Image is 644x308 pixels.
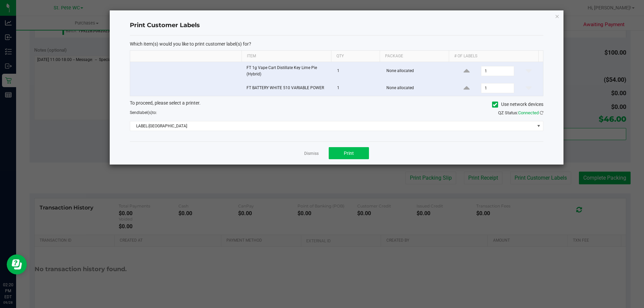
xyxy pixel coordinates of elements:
[130,121,535,131] span: LABEL-[GEOGRAPHIC_DATA]
[130,110,157,115] span: Send to:
[333,62,382,80] td: 1
[518,110,539,115] span: Connected
[492,101,543,108] label: Use network devices
[130,21,543,30] h4: Print Customer Labels
[382,62,452,80] td: None allocated
[7,254,27,274] iframe: Resource center
[382,80,452,96] td: None allocated
[125,100,548,110] div: To proceed, please select a printer.
[331,51,380,62] th: Qty
[243,62,333,80] td: FT 1g Vape Cart Distillate Key Lime Pie (Hybrid)
[498,110,543,115] span: QZ Status:
[380,51,449,62] th: Package
[449,51,538,62] th: # of labels
[304,151,319,157] a: Dismiss
[329,147,369,159] button: Print
[243,80,333,96] td: FT BATTERY WHITE 510 VARIABLE POWER
[241,51,331,62] th: Item
[333,80,382,96] td: 1
[139,110,152,115] span: label(s)
[344,150,354,156] span: Print
[130,41,543,47] p: Which item(s) would you like to print customer label(s) for?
